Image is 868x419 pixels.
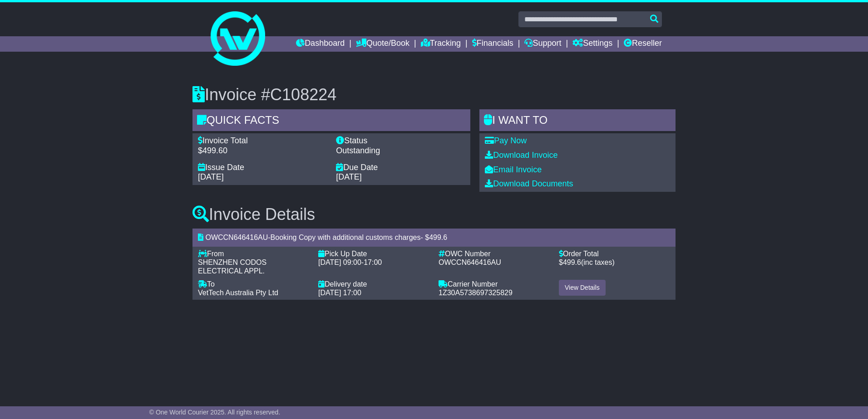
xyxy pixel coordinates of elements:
[318,249,429,258] div: Pick Up Date
[198,172,327,182] div: [DATE]
[205,234,268,241] span: OWCCN646416AU
[198,163,327,173] div: Issue Date
[318,258,361,266] span: [DATE] 09:00
[559,280,606,296] a: View Details
[318,280,429,288] div: Delivery date
[336,163,465,173] div: Due Date
[624,36,662,52] a: Reseller
[198,289,278,297] span: VetTech Australia Pty Ltd
[192,229,676,246] div: - - $
[485,151,557,160] a: Download Invoice
[192,109,470,134] div: Quick Facts
[364,258,382,266] span: 17:00
[198,146,327,156] div: $499.60
[439,258,501,266] span: OWCCN646416AU
[356,36,409,52] a: Quote/Book
[559,249,670,258] div: Order Total
[559,258,670,267] div: $ (inc taxes)
[563,258,581,266] span: 499.6
[198,258,266,275] span: SHENZHEN CODOS ELECTRICAL APPL.
[572,36,612,52] a: Settings
[479,109,676,134] div: I WANT to
[198,136,327,146] div: Invoice Total
[439,280,550,288] div: Carrier Number
[318,258,429,267] div: -
[318,289,361,297] span: [DATE] 17:00
[472,36,513,52] a: Financials
[192,205,676,224] h3: Invoice Details
[439,289,513,297] span: 1Z30A5738697325829
[485,165,542,174] a: Email Invoice
[421,36,461,52] a: Tracking
[336,172,465,182] div: [DATE]
[149,409,281,416] span: © One World Courier 2025. All rights reserved.
[198,249,309,258] div: From
[485,136,527,145] a: Pay Now
[192,86,676,104] h3: Invoice #C108224
[296,36,345,52] a: Dashboard
[524,36,561,52] a: Support
[336,136,465,146] div: Status
[485,179,573,188] a: Download Documents
[271,234,421,241] span: Booking Copy with additional customs charges
[429,234,447,241] span: 499.6
[198,280,309,288] div: To
[439,249,550,258] div: OWC Number
[336,146,465,156] div: Outstanding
